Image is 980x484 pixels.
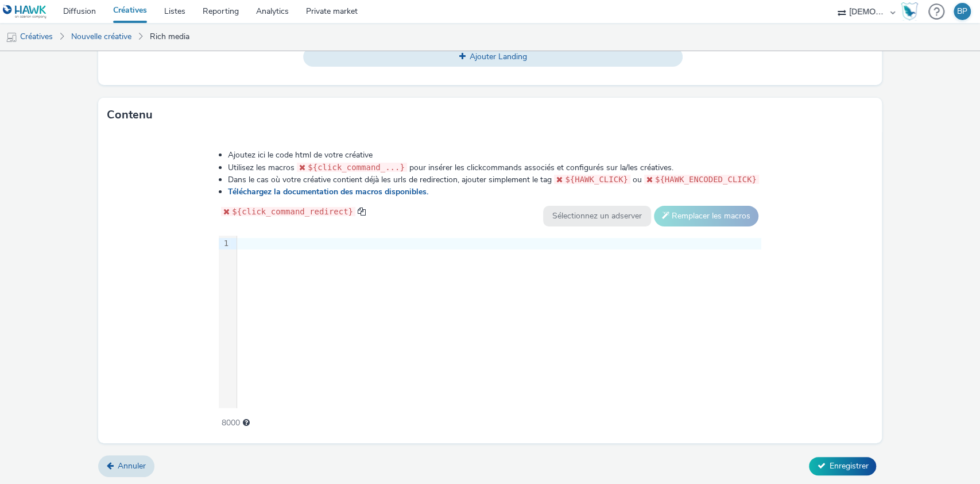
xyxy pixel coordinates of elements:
img: Hawk Academy [901,2,918,21]
span: 8000 [222,417,240,429]
li: Dans le cas où votre créative contient déjà les urls de redirection, ajouter simplement le tag ou [228,174,761,186]
a: Rich media [144,23,195,51]
a: Annuler [98,455,154,477]
span: Annuler [118,460,146,471]
li: Utilisez les macros pour insérer les clickcommands associés et configurés sur la/les créatives. [228,162,761,174]
img: mobile [6,32,17,43]
img: undefined Logo [3,5,47,19]
span: ${HAWK_CLICK} [565,175,628,184]
div: 1 [219,238,230,249]
span: ${HAWK_ENCODED_CLICK} [655,175,757,184]
li: Ajoutez ici le code html de votre créative [228,149,761,161]
a: Hawk Academy [901,2,923,21]
span: copy to clipboard [358,208,366,216]
span: Enregistrer [829,460,868,471]
div: Longueur maximale conseillée 3000 caractères. [243,417,250,429]
div: BP [957,3,967,20]
button: Ajouter Landing [303,47,683,67]
span: Ajouter Landing [470,51,527,62]
span: ${click_command_redirect} [232,207,353,216]
button: Enregistrer [809,457,876,475]
a: Nouvelle créative [65,23,137,51]
span: ${click_command_...} [308,163,405,172]
h3: Contenu [107,106,153,124]
a: Téléchargez la documentation des macros disponibles. [228,186,433,197]
button: Remplacer les macros [654,206,758,226]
